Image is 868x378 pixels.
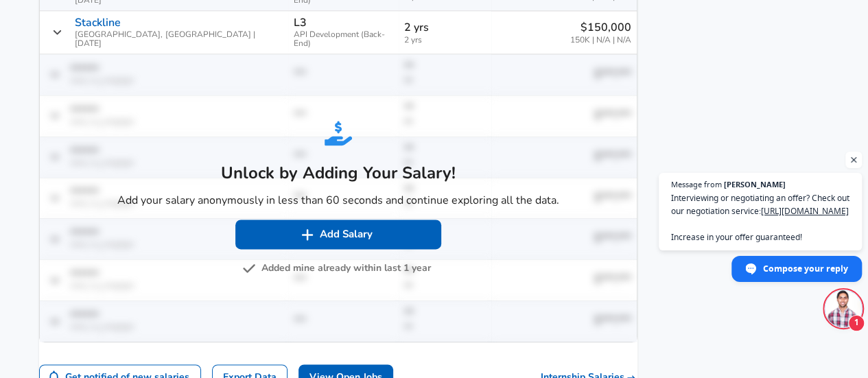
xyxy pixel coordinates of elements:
[825,290,862,327] div: Open chat
[301,228,314,241] img: svg+xml;base64,PHN2ZyB4bWxucz0iaHR0cDovL3d3dy53My5vcmcvMjAwMC9zdmciIGZpbGw9IiNmZmZmZmYiIHZpZXdCb3...
[117,192,559,209] p: Add your salary anonymously in less than 60 seconds and continue exploring all the data.
[671,180,722,188] span: Message from
[724,180,786,188] span: [PERSON_NAME]
[848,315,865,331] span: 1
[404,19,486,36] p: 2 yrs
[242,261,256,275] img: svg+xml;base64,PHN2ZyB4bWxucz0iaHR0cDovL3d3dy53My5vcmcvMjAwMC9zdmciIGZpbGw9IiM3NTc1NzUiIHZpZXdCb3...
[117,162,559,184] h5: Unlock by Adding Your Salary!
[294,30,392,48] span: API Development (Back-End)
[570,19,631,36] p: $150,000
[235,220,441,248] button: Add Salary
[404,36,486,45] span: 2 yrs
[245,260,431,277] button: Added mine already within last 1 year
[570,36,631,45] span: 150K | N/A | N/A
[325,119,352,147] img: svg+xml;base64,PHN2ZyB4bWxucz0iaHR0cDovL3d3dy53My5vcmcvMjAwMC9zdmciIGZpbGw9IiMyNjhERUMiIHZpZXdCb3...
[671,191,849,244] span: Interviewing or negotiating an offer? Check out our negotiation service: Increase in your offer g...
[763,257,848,281] span: Compose your reply
[294,16,307,29] p: L3
[75,16,121,29] p: Stackline
[75,30,283,48] span: [GEOGRAPHIC_DATA], [GEOGRAPHIC_DATA] | [DATE]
